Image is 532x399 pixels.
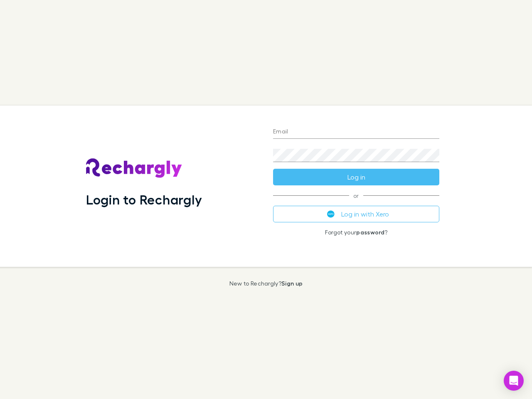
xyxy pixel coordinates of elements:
p: Forgot your ? [273,229,439,236]
a: password [356,229,384,236]
span: or [273,195,439,196]
div: Open Intercom Messenger [504,371,524,391]
h1: Login to Rechargly [86,192,202,207]
img: Xero's logo [327,210,335,218]
button: Log in with Xero [273,206,439,222]
button: Log in [273,169,439,185]
a: Sign up [281,280,303,287]
img: Rechargly's Logo [86,158,182,178]
p: New to Rechargly? [229,280,303,287]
